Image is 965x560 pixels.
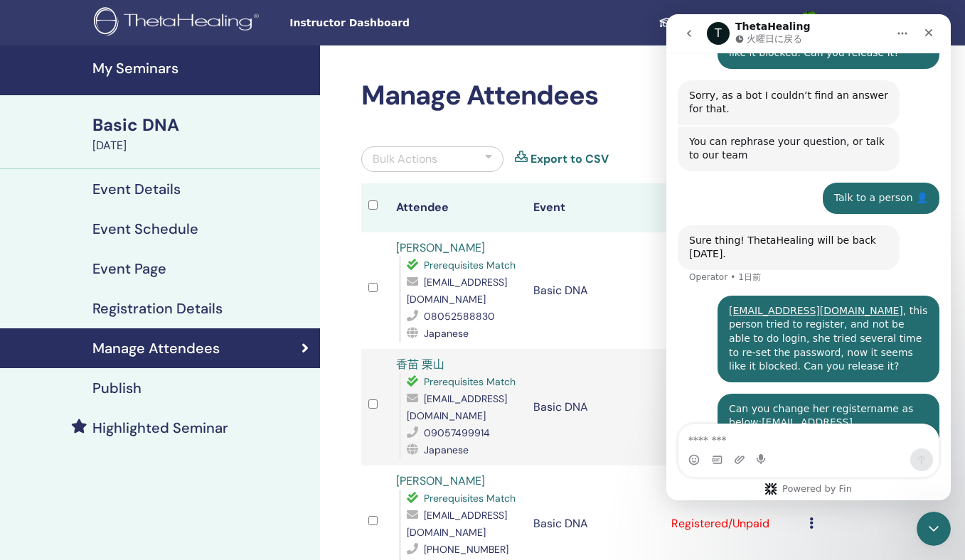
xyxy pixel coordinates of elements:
[424,327,469,340] span: Japanese
[424,443,469,456] span: Japanese
[407,392,507,422] span: [EMAIL_ADDRESS][DOMAIN_NAME]
[664,183,802,232] th: Status
[396,357,444,372] a: 香苗 栗山
[92,260,166,277] h4: Event Page
[92,300,223,317] h4: Registration Details
[647,10,787,36] a: Student Dashboard
[92,137,311,154] div: [DATE]
[373,151,437,168] div: Bulk Actions
[84,113,320,154] a: Basic DNA[DATE]
[526,232,664,349] td: Basic DNA
[424,375,516,388] span: Prerequisites Match
[92,379,142,397] h4: Publish
[917,512,951,546] iframe: Intercom live chat
[424,426,490,439] span: 09057499914
[396,240,485,255] a: [PERSON_NAME]
[289,16,503,31] span: Instructor Dashboard
[92,181,181,198] h4: Event Details
[531,151,609,168] a: Export to CSV
[659,16,676,28] img: graduation-cap-white.svg
[424,492,516,505] span: Prerequisites Match
[94,7,264,39] img: logo.png
[526,349,664,465] td: Basic DNA
[389,183,527,232] th: Attendee
[92,113,311,137] div: Basic DNA
[92,340,220,357] h4: Manage Attendees
[424,259,516,271] span: Prerequisites Match
[396,473,485,488] a: [PERSON_NAME]
[526,183,664,232] th: Event
[424,543,508,556] span: [PHONE_NUMBER]
[407,509,507,539] span: [EMAIL_ADDRESS][DOMAIN_NAME]
[92,220,198,237] h4: Event Schedule
[407,276,507,306] span: [EMAIL_ADDRESS][DOMAIN_NAME]
[424,310,495,323] span: 08052588830
[361,80,830,112] h2: Manage Attendees
[92,419,228,436] h4: Highlighted Seminar
[799,11,821,34] img: default.jpg
[92,60,311,77] h4: My Seminars
[666,14,951,500] iframe: Intercom live chat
